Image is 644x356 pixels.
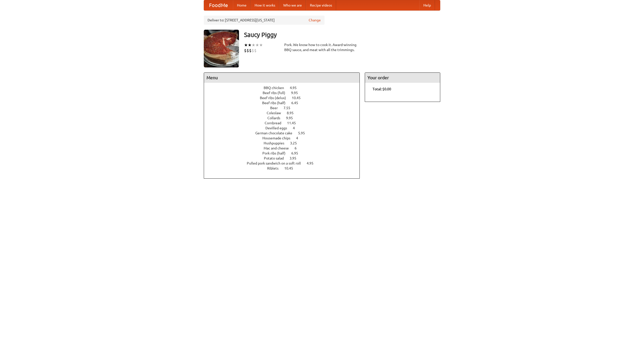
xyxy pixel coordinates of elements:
li: $ [252,48,254,53]
h4: Menu [204,73,359,83]
a: Beef ribs (half) 6.45 [262,101,307,105]
a: Beef ribs (full) 9.95 [263,91,307,95]
li: ★ [259,42,263,48]
li: ★ [252,42,255,48]
span: Housemade chips [262,136,295,140]
a: Housemade chips 4 [262,136,307,140]
a: Beef ribs (delux) 10.45 [260,96,310,100]
a: Recipe videos [306,0,336,10]
a: Mac and cheese 6 [264,146,306,150]
a: Collards 9.95 [267,116,302,120]
span: 9.95 [286,116,298,120]
a: Pork ribs (half) 6.95 [262,151,307,155]
span: Cornbread [265,121,286,125]
span: 3.95 [290,156,301,160]
a: Cornbread 11.45 [265,121,305,125]
div: Deliver to: [STREET_ADDRESS][US_STATE] [204,16,325,25]
span: 11.45 [287,121,301,125]
span: 6.95 [291,151,303,155]
b: Total: $0.00 [373,87,391,91]
span: Beer [270,106,283,110]
span: 4.95 [307,161,318,165]
span: 10.45 [292,96,306,100]
span: 5.95 [298,131,310,135]
li: ★ [244,42,248,48]
span: Pork ribs (half) [262,151,291,155]
span: Beef ribs (half) [262,101,291,105]
span: 9.95 [291,91,303,95]
span: 6 [295,146,302,150]
a: Who we are [279,0,306,10]
span: Hushpuppies [264,141,289,145]
span: 10.45 [284,166,298,170]
span: Potato salad [264,156,289,160]
a: Home [233,0,251,10]
span: 6.45 [291,101,303,105]
img: angular.jpg [204,30,239,67]
a: Hushpuppies 3.25 [264,141,306,145]
span: 8.95 [287,111,299,115]
a: Devilled eggs 4 [265,126,304,130]
span: Mac and cheese [264,146,294,150]
li: ★ [255,42,259,48]
a: Help [419,0,435,10]
span: 4.95 [290,86,302,90]
a: Change [309,18,321,23]
span: 4 [296,136,303,140]
span: BBQ chicken [264,86,289,90]
span: 4 [293,126,300,130]
a: How it works [251,0,279,10]
a: German chocolate cake 5.95 [255,131,314,135]
span: Pulled pork sandwich on a soft roll [247,161,306,165]
span: 3.25 [290,141,302,145]
a: Pulled pork sandwich on a soft roll 4.95 [247,161,323,165]
h3: Saucy Piggy [244,30,440,40]
h4: Your order [365,73,440,83]
div: Pork. We know how to cook it. Award-winning BBQ sauce, and meat with all the trimmings. [284,42,360,52]
a: Coleslaw 8.95 [267,111,303,115]
a: FoodMe [204,0,233,10]
span: Collards [267,116,285,120]
li: ★ [248,42,252,48]
span: German chocolate cake [255,131,297,135]
a: BBQ chicken 4.95 [264,86,306,90]
li: $ [247,48,249,53]
a: Potato salad 3.95 [264,156,306,160]
a: Beer 7.55 [270,106,300,110]
span: Riblets [267,166,284,170]
li: $ [254,48,257,53]
span: Devilled eggs [265,126,292,130]
a: Riblets 10.45 [267,166,302,170]
li: $ [249,48,252,53]
span: Coleslaw [267,111,286,115]
span: Beef ribs (full) [263,91,290,95]
span: 7.55 [284,106,295,110]
li: $ [244,48,247,53]
span: Beef ribs (delux) [260,96,291,100]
